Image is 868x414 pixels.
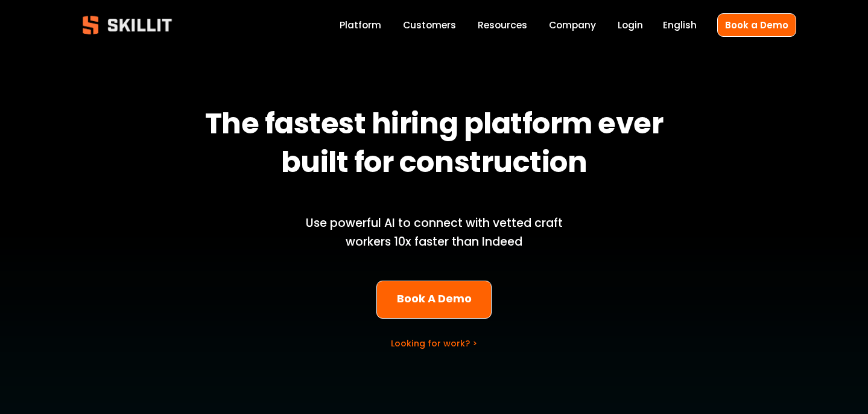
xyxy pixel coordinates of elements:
p: Use powerful AI to connect with vetted craft workers 10x faster than Indeed [285,214,583,251]
span: English [663,18,697,32]
a: Company [549,17,596,33]
a: Login [618,17,643,33]
a: Customers [403,17,456,33]
a: Book a Demo [717,13,796,37]
strong: The fastest hiring platform ever built for construction [205,101,669,189]
a: Platform [340,17,381,33]
a: Looking for work? > [391,337,477,349]
a: Book A Demo [376,281,492,319]
div: language picker [663,17,697,33]
span: Resources [478,18,527,32]
img: Skillit [72,7,182,43]
a: folder dropdown [478,17,527,33]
